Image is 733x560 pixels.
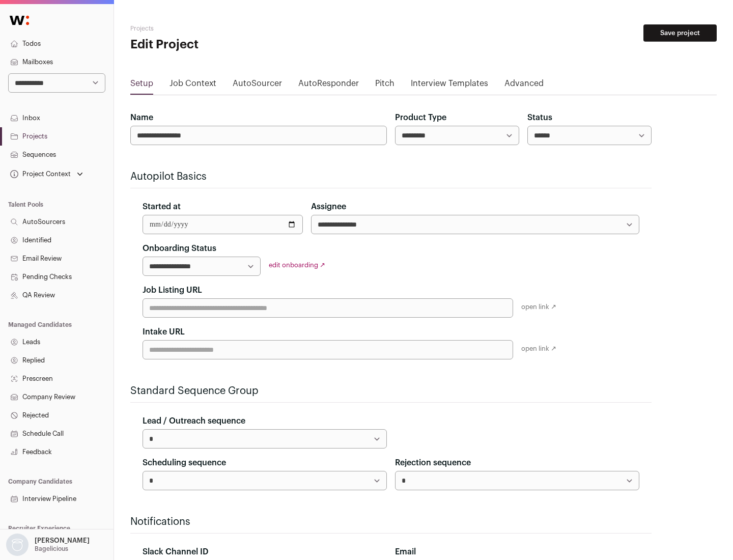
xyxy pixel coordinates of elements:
[143,546,208,558] label: Slack Channel ID
[411,77,488,94] a: Interview Templates
[143,201,181,213] label: Started at
[130,37,326,53] h1: Edit Project
[143,457,226,469] label: Scheduling sequence
[504,77,544,94] a: Advanced
[8,167,85,181] button: Open dropdown
[375,77,394,94] a: Pitch
[143,415,245,427] label: Lead / Outreach sequence
[395,111,446,124] label: Product Type
[269,262,325,268] a: edit onboarding ↗
[170,77,216,94] a: Job Context
[130,515,652,529] h2: Notifications
[4,10,35,31] img: Wellfound
[298,77,359,94] a: AutoResponder
[4,534,92,556] button: Open dropdown
[643,24,717,42] button: Save project
[395,546,639,558] div: Email
[8,170,71,178] div: Project Context
[311,201,346,213] label: Assignee
[143,284,202,296] label: Job Listing URL
[130,77,153,94] a: Setup
[130,111,153,124] label: Name
[6,534,29,556] img: nopic.png
[35,545,68,553] p: Bagelicious
[130,384,652,398] h2: Standard Sequence Group
[35,537,90,545] p: [PERSON_NAME]
[233,77,282,94] a: AutoSourcer
[130,24,326,33] h2: Projects
[130,170,652,184] h2: Autopilot Basics
[527,111,552,124] label: Status
[143,242,216,255] label: Onboarding Status
[395,457,471,469] label: Rejection sequence
[143,326,185,338] label: Intake URL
